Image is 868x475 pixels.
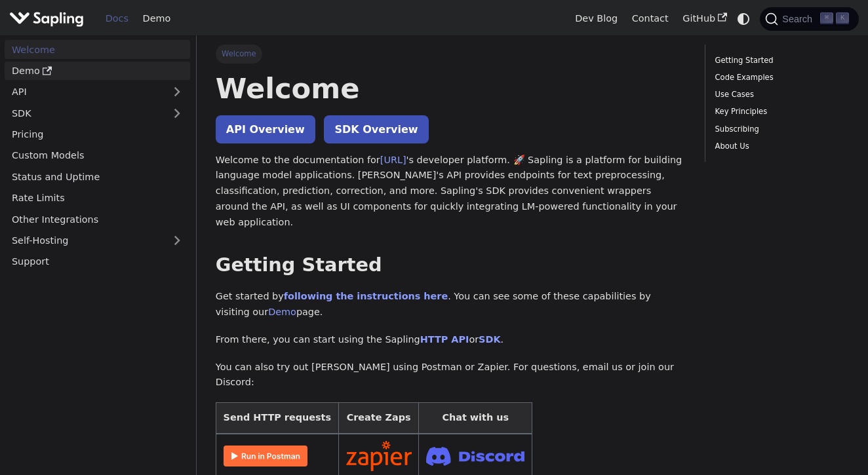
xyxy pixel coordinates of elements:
a: SDK [479,334,500,345]
a: Other Integrations [5,210,190,229]
a: Demo [268,307,296,317]
h2: Getting Started [216,254,686,277]
a: Welcome [5,40,190,59]
a: API [5,83,164,102]
img: Run in Postman [224,446,307,466]
a: Rate Limits [5,189,190,208]
button: Switch between dark and light mode (currently system mode) [734,9,753,28]
a: Demo [136,9,178,29]
h1: Welcome [216,71,686,106]
img: Connect in Zapier [346,441,412,471]
a: Code Examples [715,71,844,84]
a: Custom Models [5,146,190,165]
nav: Breadcrumbs [216,45,686,63]
a: SDK Overview [324,115,428,143]
a: About Us [715,140,844,153]
a: Docs [98,9,136,29]
a: Contact [625,9,676,29]
button: Expand sidebar category 'SDK' [164,104,190,123]
p: Welcome to the documentation for 's developer platform. 🚀 Sapling is a platform for building lang... [216,153,686,231]
a: Pricing [5,125,190,144]
th: Chat with us [419,403,532,434]
a: Sapling.ai [9,9,89,28]
a: GitHub [675,9,734,29]
p: Get started by . You can see some of these capabilities by visiting our page. [216,289,686,320]
th: Send HTTP requests [216,403,338,434]
a: following the instructions here [284,291,448,301]
p: From there, you can start using the Sapling or . [216,332,686,348]
button: Expand sidebar category 'API' [164,83,190,102]
a: Use Cases [715,88,844,101]
button: Search (Command+K) [760,7,858,31]
img: Sapling.ai [9,9,84,28]
img: Join Discord [426,443,524,470]
a: [URL] [380,155,406,165]
a: Status and Uptime [5,167,190,186]
a: Support [5,252,190,271]
span: Welcome [216,45,262,63]
a: Subscribing [715,123,844,136]
a: API Overview [216,115,315,143]
p: You can also try out [PERSON_NAME] using Postman or Zapier. For questions, email us or join our D... [216,360,686,391]
th: Create Zaps [338,403,419,434]
a: SDK [5,104,164,123]
a: Dev Blog [568,9,624,29]
a: Getting Started [715,54,844,67]
kbd: ⌘ [820,12,833,24]
kbd: K [836,12,849,24]
a: Key Principles [715,105,844,118]
span: Search [778,14,820,24]
a: Demo [5,62,190,81]
a: HTTP API [420,334,469,345]
a: Self-Hosting [5,231,190,250]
